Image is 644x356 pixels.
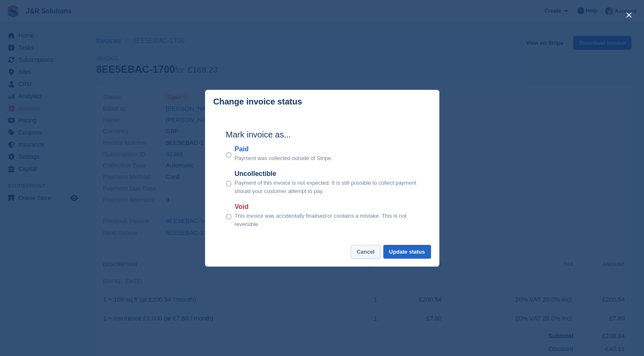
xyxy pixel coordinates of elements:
p: Payment was collected outside of Stripe. [235,154,333,163]
p: Payment of this invoice is not expected. It is still possible to collect payment should your cust... [235,179,418,195]
button: close [622,8,636,22]
p: Change invoice status [213,97,302,107]
label: Void [235,202,418,212]
button: Update status [383,245,431,259]
label: Paid [235,144,333,154]
button: Cancel [351,245,380,259]
label: Uncollectible [235,169,418,179]
h2: Mark invoice as... [226,128,418,141]
p: This invoice was accidentally finalised or contains a mistake. This is not reversible. [235,212,418,228]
